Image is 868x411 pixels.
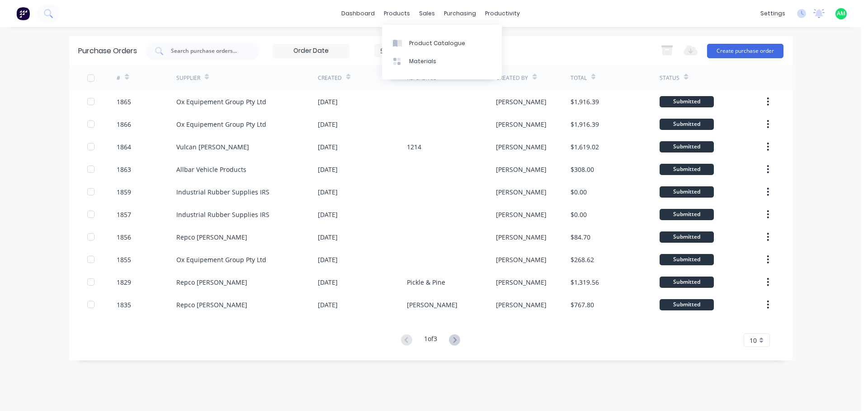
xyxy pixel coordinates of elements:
[117,255,131,264] div: 1855
[571,165,594,174] div: $308.00
[660,231,714,243] div: Submitted
[660,277,714,288] div: Submitted
[176,255,266,264] div: Ox Equipement Group Pty Ltd
[117,120,131,129] div: 1866
[117,165,131,174] div: 1863
[407,277,445,287] div: Pickle & Pine
[660,141,714,152] div: Submitted
[117,232,131,242] div: 1856
[380,46,445,55] div: 5 Statuses
[660,254,714,265] div: Submitted
[176,187,269,197] div: Industrial Rubber Supplies IRS
[660,209,714,220] div: Submitted
[407,142,421,152] div: 1214
[496,210,547,219] div: [PERSON_NAME]
[439,7,481,20] div: purchasing
[496,165,547,174] div: [PERSON_NAME]
[660,299,714,310] div: Submitted
[318,255,338,264] div: [DATE]
[337,7,379,20] a: dashboard
[117,142,131,152] div: 1864
[170,46,245,55] input: Search purchase orders...
[409,57,436,65] div: Materials
[496,97,547,106] div: [PERSON_NAME]
[318,97,338,106] div: [DATE]
[117,187,131,197] div: 1859
[78,46,137,56] div: Purchase Orders
[496,120,547,129] div: [PERSON_NAME]
[496,187,547,197] div: [PERSON_NAME]
[660,186,714,198] div: Submitted
[481,7,524,20] div: productivity
[117,300,131,309] div: 1835
[496,255,547,264] div: [PERSON_NAME]
[318,232,338,242] div: [DATE]
[16,7,30,20] img: Factory
[571,120,599,129] div: $1,916.39
[571,232,590,242] div: $84.70
[571,97,599,106] div: $1,916.39
[273,44,349,58] input: Order Date
[117,97,131,106] div: 1865
[496,142,547,152] div: [PERSON_NAME]
[176,277,247,287] div: Repco [PERSON_NAME]
[707,44,783,58] button: Create purchase order
[660,96,714,107] div: Submitted
[409,39,465,47] div: Product Catalogue
[318,120,338,129] div: [DATE]
[176,210,269,219] div: Industrial Rubber Supplies IRS
[176,97,266,106] div: Ox Equipement Group Pty Ltd
[496,74,528,82] div: Created By
[117,277,131,287] div: 1829
[571,142,599,152] div: $1,619.02
[571,187,587,197] div: $0.00
[496,300,547,309] div: [PERSON_NAME]
[176,232,247,242] div: Repco [PERSON_NAME]
[382,52,502,70] a: Materials
[318,187,338,197] div: [DATE]
[379,7,415,20] div: products
[571,210,587,219] div: $0.00
[756,7,790,20] div: settings
[660,164,714,175] div: Submitted
[318,300,338,309] div: [DATE]
[571,255,594,264] div: $268.62
[424,334,437,347] div: 1 of 3
[496,232,547,242] div: [PERSON_NAME]
[117,210,131,219] div: 1857
[571,74,587,82] div: Total
[571,277,599,287] div: $1,319.56
[571,300,594,309] div: $767.80
[176,74,200,82] div: Supplier
[318,210,338,219] div: [DATE]
[407,300,458,309] div: [PERSON_NAME]
[382,34,502,52] a: Product Catalogue
[176,120,266,129] div: Ox Equipement Group Pty Ltd
[496,277,547,287] div: [PERSON_NAME]
[837,9,845,18] span: AM
[318,277,338,287] div: [DATE]
[318,142,338,152] div: [DATE]
[660,74,679,82] div: Status
[318,74,342,82] div: Created
[318,165,338,174] div: [DATE]
[176,142,249,152] div: Vulcan [PERSON_NAME]
[415,7,439,20] div: sales
[660,119,714,130] div: Submitted
[176,300,247,309] div: Repco [PERSON_NAME]
[176,165,246,174] div: Allbar Vehicle Products
[750,336,757,345] span: 10
[117,74,120,82] div: #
